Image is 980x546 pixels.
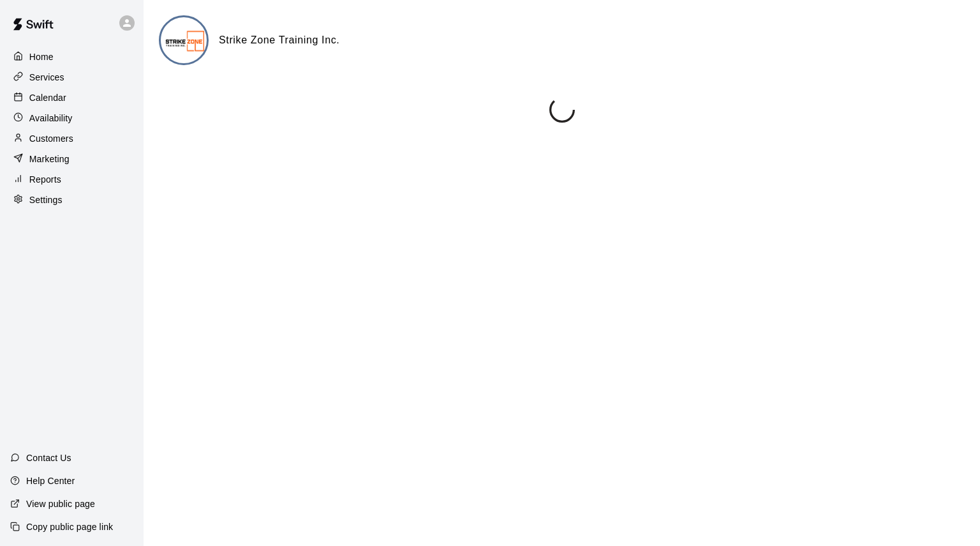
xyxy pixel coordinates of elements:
p: Home [29,50,54,63]
p: Customers [29,132,73,145]
p: View public page [26,497,95,510]
a: Customers [10,129,133,148]
p: Availability [29,112,73,125]
img: Strike Zone Training Inc. logo [161,17,209,65]
p: Contact Us [26,451,71,464]
p: Settings [29,193,63,206]
a: Home [10,47,133,66]
a: Reports [10,170,133,189]
a: Settings [10,190,133,209]
a: Services [10,68,133,87]
p: Marketing [29,153,70,165]
p: Services [29,71,64,84]
p: Copy public page link [26,520,113,533]
a: Availability [10,109,133,128]
h6: Strike Zone Training Inc. [219,32,339,49]
a: Marketing [10,149,133,169]
p: Reports [29,173,61,186]
p: Help Center [26,474,75,487]
a: Calendar [10,88,133,107]
p: Calendar [29,91,66,104]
